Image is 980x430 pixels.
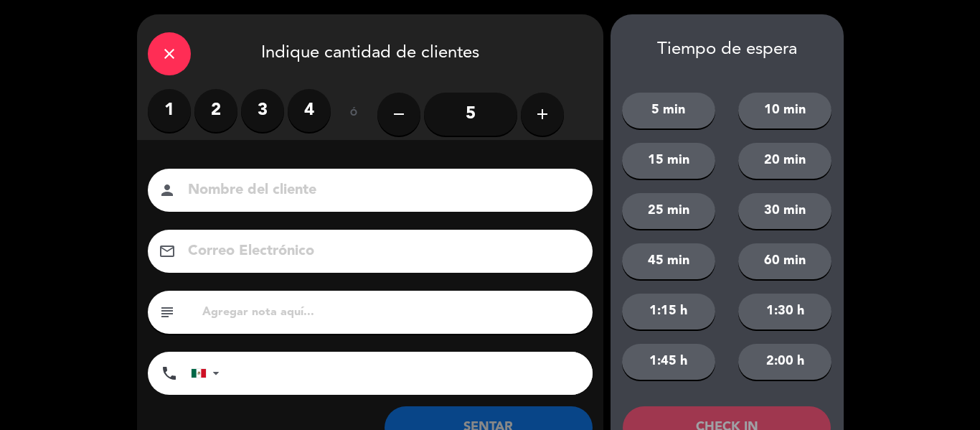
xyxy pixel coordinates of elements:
i: subject [159,304,176,321]
i: add [534,106,551,123]
div: Mexico (México): +52 [192,352,225,394]
label: 4 [288,89,331,132]
div: Tiempo de espera [611,39,844,60]
button: 25 min [622,193,715,229]
i: person [159,182,176,199]
input: Agregar nota aquí... [201,302,582,322]
button: 1:45 h [622,344,715,380]
button: remove [377,93,420,136]
input: Nombre del cliente [187,178,574,203]
div: Indique cantidad de clientes [137,14,603,89]
button: 20 min [738,143,831,179]
label: 3 [241,89,284,132]
button: 1:15 h [622,294,715,329]
button: 2:00 h [738,344,831,380]
input: Correo Electrónico [187,239,574,264]
button: 30 min [738,193,831,229]
button: 1:30 h [738,294,831,329]
div: ó [331,89,377,139]
button: add [521,93,564,136]
label: 2 [194,89,237,132]
button: 15 min [622,143,715,179]
i: close [161,45,178,62]
i: phone [161,365,178,382]
label: 1 [148,89,191,132]
i: email [159,243,176,260]
i: remove [390,106,407,123]
button: 60 min [738,243,831,279]
button: 45 min [622,243,715,279]
button: 5 min [622,93,715,128]
button: 10 min [738,93,831,128]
